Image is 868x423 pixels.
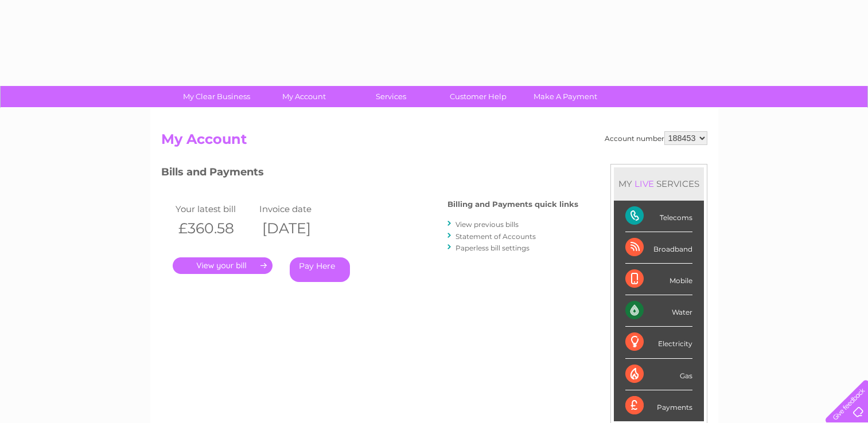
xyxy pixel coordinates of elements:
[518,86,613,107] a: Make A Payment
[456,244,530,252] a: Paperless bill settings
[173,257,273,274] a: .
[447,200,578,209] h4: Billing and Payments quick links
[431,86,526,107] a: Customer Help
[605,131,707,145] div: Account number
[161,164,578,184] h3: Bills and Payments
[625,327,692,358] div: Electricity
[625,232,692,264] div: Broadband
[632,178,656,189] div: LIVE
[625,264,692,295] div: Mobile
[625,201,692,232] div: Telecoms
[456,220,519,229] a: View previous bills
[456,232,536,241] a: Statement of Accounts
[256,86,351,107] a: My Account
[173,201,256,217] td: Your latest bill
[173,217,256,240] th: £360.58
[625,295,692,327] div: Water
[625,359,692,390] div: Gas
[344,86,438,107] a: Services
[290,257,350,282] a: Pay Here
[256,201,340,217] td: Invoice date
[161,131,707,153] h2: My Account
[256,217,340,240] th: [DATE]
[614,167,704,200] div: MY SERVICES
[169,86,264,107] a: My Clear Business
[625,390,692,421] div: Payments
